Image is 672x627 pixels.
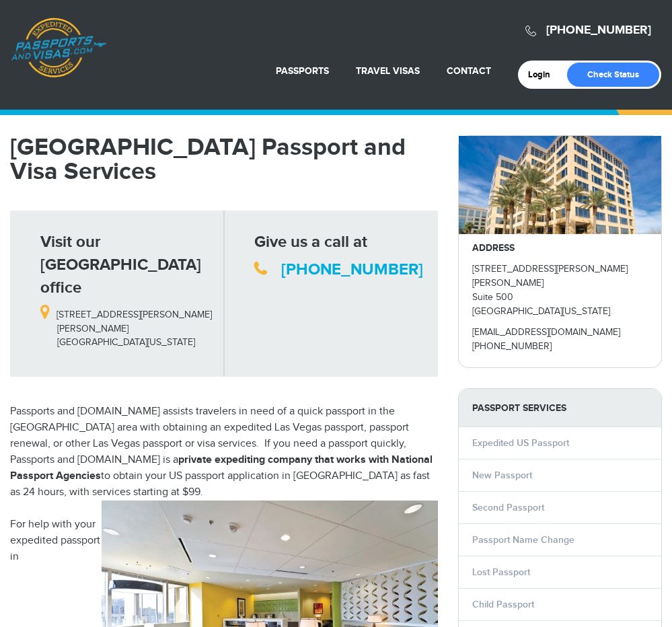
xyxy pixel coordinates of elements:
a: Travel Visas [356,65,420,77]
a: Second Passport [472,502,544,513]
p: Passports and [DOMAIN_NAME] assists travelers in need of a quick passport in the [GEOGRAPHIC_DATA... [10,404,438,501]
a: Passports & [DOMAIN_NAME] [11,17,106,78]
a: Contact [447,65,491,77]
a: Login [528,69,560,80]
strong: private expediting company that works with National Passport Agencies [10,453,433,482]
a: [PHONE_NUMBER] [546,23,651,38]
a: Expedited US Passport [472,437,569,449]
strong: ADDRESS [472,242,515,254]
a: [PHONE_NUMBER] [281,260,423,279]
a: Child Passport [472,599,534,610]
a: [EMAIL_ADDRESS][DOMAIN_NAME] [472,327,620,338]
p: [STREET_ADDRESS][PERSON_NAME][PERSON_NAME] Suite 500 [GEOGRAPHIC_DATA][US_STATE] [472,262,648,319]
strong: Visit our [GEOGRAPHIC_DATA] office [40,232,201,298]
p: [STREET_ADDRESS][PERSON_NAME][PERSON_NAME] [GEOGRAPHIC_DATA][US_STATE] [40,300,214,350]
a: New Passport [472,470,532,481]
a: Check Status [567,63,659,87]
strong: PASSPORT SERVICES [459,389,661,427]
a: Lost Passport [472,566,530,578]
a: Passports [276,65,329,77]
h1: [GEOGRAPHIC_DATA] Passport and Visa Services [10,135,438,184]
strong: Give us a call at [254,232,367,252]
p: [PHONE_NUMBER] [472,340,648,354]
img: howardhughes_-_28de80_-_029b8f063c7946511503b0bb3931d518761db640.jpg [459,136,661,234]
a: Passport Name Change [472,534,574,546]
